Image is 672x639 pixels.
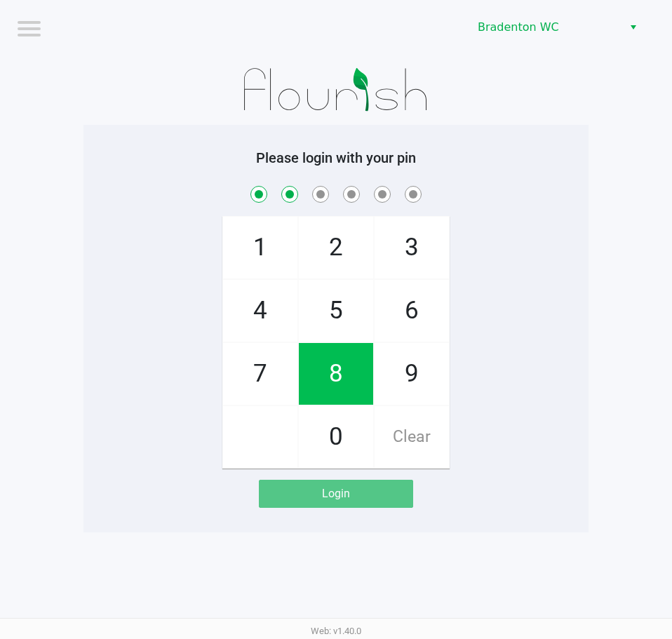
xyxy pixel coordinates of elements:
span: 3 [375,217,449,278]
span: Bradenton WC [478,19,614,36]
span: Clear [375,406,449,468]
span: 2 [299,217,373,278]
span: 6 [375,280,449,342]
button: Select [623,15,643,40]
span: 5 [299,280,373,342]
span: Web: v1.40.0 [311,626,361,636]
span: 9 [375,343,449,405]
h5: Please login with your pin [94,149,578,166]
span: 7 [223,343,297,405]
span: 0 [299,406,373,468]
span: 1 [223,217,297,278]
span: 8 [299,343,373,405]
span: 4 [223,280,297,342]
